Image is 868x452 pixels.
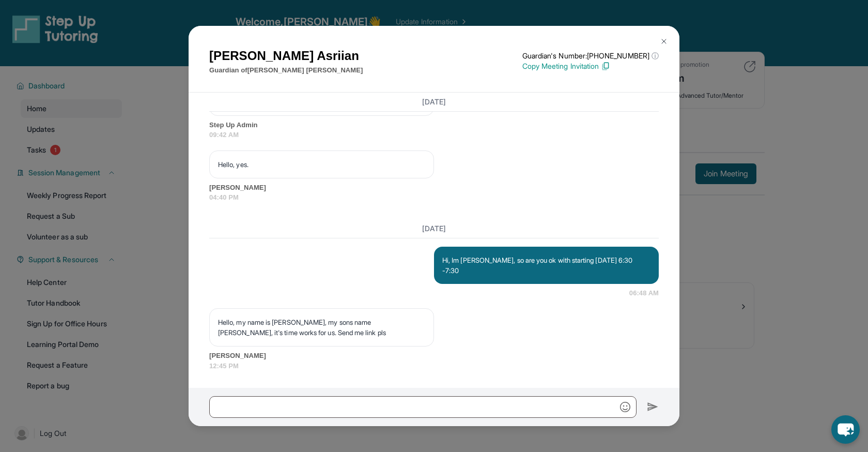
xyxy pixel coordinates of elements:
span: 04:40 PM [209,192,659,203]
p: Copy Meeting Invitation [522,61,659,71]
h3: [DATE] [209,97,659,107]
img: Emoji [620,402,630,412]
img: Send icon [647,401,659,413]
span: [PERSON_NAME] [209,351,659,361]
span: 12:45 PM [209,361,659,371]
p: Guardian of [PERSON_NAME] [PERSON_NAME] [209,65,363,76]
p: Hello, my name is [PERSON_NAME], my sons name [PERSON_NAME], it's time works for us. Send me link... [218,317,425,338]
img: Copy Icon [601,62,610,71]
p: Guardian's Number: [PHONE_NUMBER] [522,51,659,61]
span: 09:42 AM [209,130,659,140]
h1: [PERSON_NAME] Asriian [209,47,363,65]
img: Close Icon [660,37,668,46]
span: 06:48 AM [629,288,659,298]
span: Step Up Admin [209,120,659,130]
p: Hello, yes. [218,159,425,170]
h3: [DATE] [209,223,659,234]
span: ⓘ [652,51,659,61]
button: chat-button [831,415,860,444]
p: Hi, Im [PERSON_NAME], so are you ok with starting [DATE] 6:30 -7:30 [442,255,650,276]
span: [PERSON_NAME] [209,183,659,193]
